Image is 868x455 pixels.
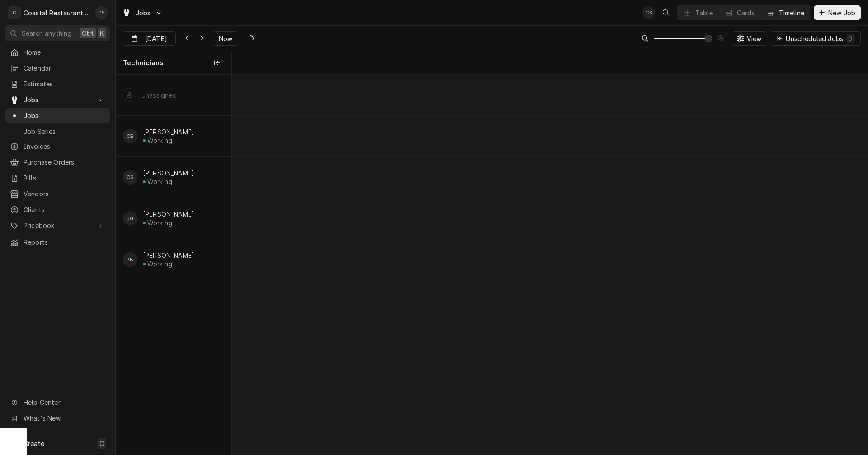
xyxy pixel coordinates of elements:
[147,178,172,185] div: Working
[100,28,104,38] span: K
[136,8,151,18] span: Jobs
[123,31,176,46] button: [DATE]
[5,108,110,123] a: Jobs
[5,124,110,139] a: Job Series
[123,252,137,267] div: PB
[82,28,94,38] span: Ctrl
[95,6,108,19] div: CS
[732,31,768,46] button: View
[5,235,110,250] a: Reports
[5,395,110,410] a: Go to Help Center
[24,173,105,183] span: Bills
[5,61,110,76] a: Calendar
[779,8,804,18] div: Timeline
[659,5,673,20] button: Open search
[24,221,92,230] span: Pricebook
[745,34,764,43] span: View
[848,33,853,43] div: 0
[22,28,71,38] span: Search anything
[786,34,855,43] div: Unscheduled Jobs
[24,440,44,447] span: Create
[5,76,110,91] a: Estimates
[95,6,108,19] div: Chris Sockriter's Avatar
[24,8,90,18] div: Coastal Restaurant Repair
[123,58,164,67] span: Technicians
[24,63,105,73] span: Calendar
[143,251,194,259] div: [PERSON_NAME]
[123,252,137,267] div: Phill Blush's Avatar
[143,169,194,177] div: [PERSON_NAME]
[213,31,238,46] button: Now
[118,5,166,20] a: Go to Jobs
[123,170,137,185] div: Chris Sockriter's Avatar
[5,186,110,201] a: Vendors
[123,129,137,143] div: Carlos Espin's Avatar
[24,111,105,120] span: Jobs
[24,142,105,151] span: Invoices
[24,47,105,57] span: Home
[24,127,105,136] span: Job Series
[143,128,194,136] div: [PERSON_NAME]
[123,170,137,185] div: CS
[232,75,868,455] div: normal
[24,79,105,89] span: Estimates
[771,31,861,46] button: Unscheduled Jobs0
[24,95,92,104] span: Jobs
[24,205,105,214] span: Clients
[642,6,655,19] div: Chris Sockriter's Avatar
[737,8,755,18] div: Cards
[5,155,110,170] a: Purchase Orders
[123,211,137,226] div: JG
[695,8,713,18] div: Table
[147,137,172,144] div: Working
[5,25,110,41] button: Search anythingCtrlK
[24,398,104,407] span: Help Center
[5,45,110,60] a: Home
[141,91,177,99] div: Unassigned
[5,171,110,185] a: Bills
[143,210,194,218] div: [PERSON_NAME]
[24,189,105,199] span: Vendors
[5,92,110,107] a: Go to Jobs
[147,260,172,268] div: Working
[116,75,231,455] div: left
[217,34,234,43] span: Now
[99,439,104,448] span: C
[147,219,172,227] div: Working
[123,211,137,226] div: James Gatton's Avatar
[116,51,231,75] div: Technicians column. SPACE for context menu
[814,5,861,20] button: New Job
[826,8,857,18] span: New Job
[642,6,655,19] div: CS
[5,202,110,217] a: Clients
[5,218,110,233] a: Go to Pricebook
[5,411,110,426] a: Go to What's New
[5,139,110,154] a: Invoices
[24,237,105,247] span: Reports
[24,157,105,167] span: Purchase Orders
[123,129,137,143] div: CE
[8,6,21,19] div: C
[24,413,104,423] span: What's New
